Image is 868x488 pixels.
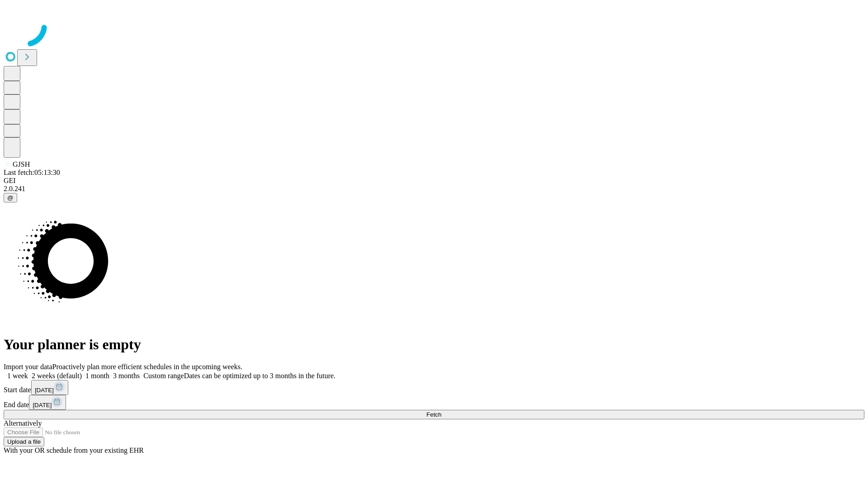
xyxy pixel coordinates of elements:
[4,363,52,371] span: Import your data
[4,380,864,395] div: Start date
[13,160,30,168] span: GJSH
[33,402,52,408] span: [DATE]
[4,437,44,446] button: Upload a file
[85,372,109,380] span: 1 month
[4,419,42,427] span: Alternatively
[4,446,144,454] span: With your OR schedule from your existing EHR
[426,411,441,418] span: Fetch
[4,395,864,410] div: End date
[4,410,864,419] button: Fetch
[32,372,82,380] span: 2 weeks (default)
[143,372,184,380] span: Custom range
[184,372,335,380] span: Dates can be optimized up to 3 months in the future.
[113,372,140,380] span: 3 months
[4,336,864,353] h1: Your planner is empty
[7,372,28,380] span: 1 week
[52,363,242,371] span: Proactively plan more efficient schedules in the upcoming weeks.
[4,185,864,193] div: 2.0.241
[4,193,17,202] button: @
[7,194,14,201] span: @
[35,387,54,394] span: [DATE]
[4,169,60,176] span: Last fetch: 05:13:30
[31,380,68,395] button: [DATE]
[4,177,864,185] div: GEI
[29,395,66,410] button: [DATE]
